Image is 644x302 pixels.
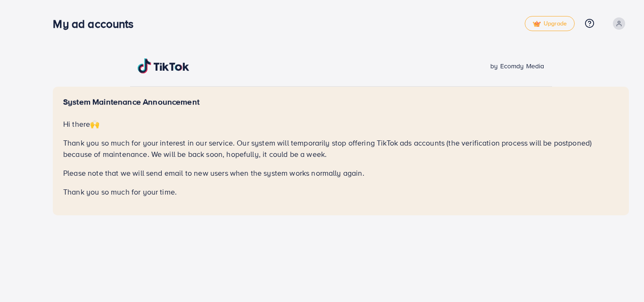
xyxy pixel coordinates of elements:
[490,61,544,71] span: by Ecomdy Media
[63,137,619,160] p: Thank you so much for your interest in our service. Our system will temporarily stop offering Tik...
[53,17,141,31] h3: My ad accounts
[63,167,619,179] p: Please note that we will send email to new users when the system works normally again.
[525,16,575,31] a: tickUpgrade
[63,118,619,130] p: Hi there
[533,20,567,27] span: Upgrade
[138,58,190,73] img: TikTok
[90,119,99,129] span: 🙌
[533,21,541,27] img: tick
[63,186,619,197] p: Thank you so much for your time.
[63,97,619,107] h5: System Maintenance Announcement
